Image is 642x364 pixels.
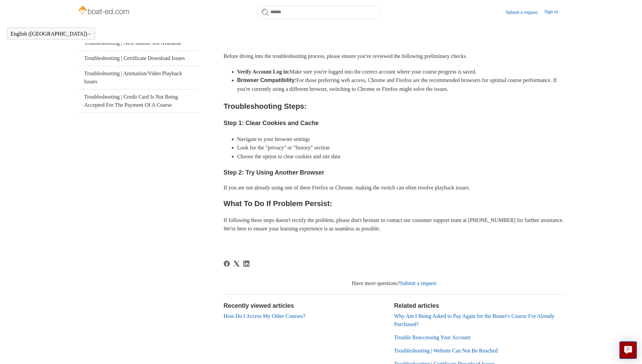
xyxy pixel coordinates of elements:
h2: What To Do If Problem Persist: [224,198,565,209]
button: English ([GEOGRAPHIC_DATA]) [10,31,91,37]
h2: Troubleshooting Steps: [224,100,565,112]
a: Trouble Reaccessing Your Account [394,335,470,340]
a: Troubleshooting | Credit Card Is Not Being Accepted For The Payment Of A Course [78,89,199,113]
a: Troubleshooting | Animation/Video Playback Issues [78,66,199,89]
div: Have more questions? [224,279,565,287]
button: Live chat [619,341,637,359]
li: Look for the "privacy" or "history" section [237,143,565,152]
p: If following these steps doesn't rectify the problem, please don't hesitate to contact our custom... [224,216,565,233]
a: X Corp [234,261,240,267]
li: Navigate to your browser settings [237,135,565,144]
svg: Share this page on LinkedIn [243,261,249,267]
a: Troubleshooting | Certificate Download Issues [78,51,199,66]
a: Why Am I Being Asked to Pay Again for the Boater's Course I've Already Purchased? [394,313,555,327]
a: LinkedIn [243,261,249,267]
svg: Share this page on X Corp [234,261,240,267]
input: Search [257,5,381,19]
p: Before diving into the troubleshooting process, please ensure you've reviewed the following preli... [224,52,565,61]
a: Troubleshooting | Website Can Not Be Reached [394,348,498,353]
a: Sign in [544,8,564,16]
a: Facebook [224,261,230,267]
a: Troubleshooting | Next Button Not Available [78,36,199,50]
strong: Browser Compatibility: [237,77,296,83]
a: How Do I Access My Other Courses? [224,313,306,319]
li: Choose the option to clear cookies and site data [237,152,565,161]
h2: Related articles [394,301,565,310]
h3: Step 1: Clear Cookies and Cache [224,118,565,128]
li: For those preferring web access, Chrome and Firefox are the recommended browsers for optimal cour... [237,76,565,93]
a: Submit a request [400,280,437,286]
li: Make sure you're logged into the correct account where your course progress is saved. [237,67,565,76]
img: Boat-Ed Help Center home page [78,4,131,18]
h2: Recently viewed articles [224,301,388,310]
strong: Verify Account Log in: [237,69,290,75]
h3: Step 2: Try Using Another Browser [224,168,565,178]
a: Submit a request [506,9,544,16]
svg: Share this page on Facebook [224,261,230,267]
p: If you are not already using one of these Firefox or Chrome, making the switch can often resolve ... [224,183,565,192]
